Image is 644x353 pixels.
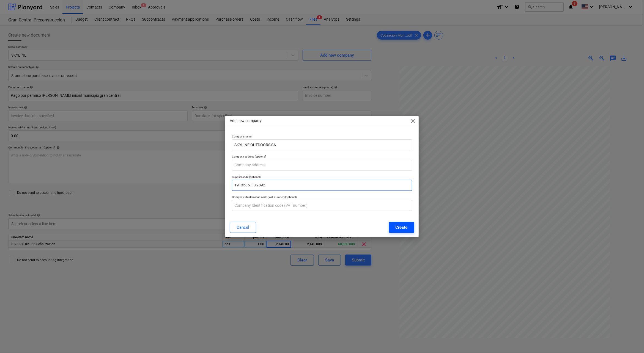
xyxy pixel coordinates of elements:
[237,224,249,231] div: Cancel
[410,118,416,125] span: close
[232,160,412,171] input: Company address
[232,195,412,200] p: Company Identification code (VAT number) (optional)
[616,327,644,353] div: Widget de chat
[232,135,412,139] p: Company name
[232,139,412,150] input: Company name
[232,155,412,159] p: Company address (optional)
[230,222,256,233] button: Cancel
[232,200,412,211] input: Company Identification code (VAT number)
[232,180,412,191] input: Supplier code
[232,175,412,180] p: Supplier code (optional)
[230,118,261,124] p: Add new company
[616,327,644,353] iframe: Chat Widget
[389,222,414,233] button: Create
[396,224,408,231] div: Create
